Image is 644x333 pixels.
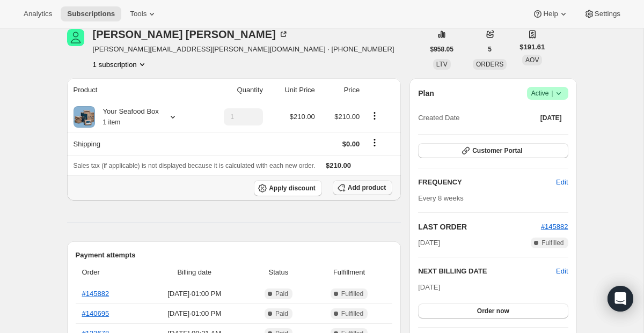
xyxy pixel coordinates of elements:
button: Order now [418,304,568,319]
span: Geraldine Ahrens [67,29,84,46]
span: Sales tax (if applicable) is not displayed because it is calculated with each new order. [74,162,316,169]
span: Order now [477,307,509,315]
span: $0.00 [342,140,360,148]
span: Apply discount [269,184,316,193]
h2: FREQUENCY [418,177,556,188]
button: Tools [123,6,164,21]
span: [DATE] · 01:00 PM [144,308,245,319]
span: [DATE] [418,283,440,291]
span: $210.00 [334,113,360,121]
span: $210.00 [290,113,315,121]
button: Product actions [366,110,383,122]
span: Edit [556,177,568,188]
button: Product actions [93,59,148,70]
span: LTV [436,61,448,68]
span: Billing date [144,267,245,278]
span: Help [543,10,558,18]
button: Edit [556,266,568,277]
th: Price [318,78,363,102]
span: Add product [348,183,386,192]
span: Paid [275,290,288,298]
button: Apply discount [254,180,322,196]
th: Unit Price [266,78,318,102]
span: Active [531,88,564,99]
span: Fulfillment [312,267,386,278]
span: Subscriptions [67,10,115,18]
button: Add product [333,180,392,195]
span: Fulfilled [341,309,363,318]
th: Quantity [202,78,266,102]
span: 5 [488,45,492,54]
span: ORDERS [476,61,503,68]
span: Every 8 weeks [418,194,464,202]
span: $191.61 [519,42,545,53]
h2: NEXT BILLING DATE [418,266,556,277]
button: #145882 [541,221,568,232]
button: Help [526,6,575,21]
span: | [551,89,553,98]
span: Status [251,267,306,278]
button: [DATE] [534,110,568,125]
img: product img [74,106,95,128]
button: Subscriptions [61,6,121,21]
th: Order [76,261,141,284]
a: #140695 [82,309,109,317]
th: Product [67,78,202,102]
span: [DATE] · 01:00 PM [144,288,245,299]
button: Edit [550,174,574,191]
span: $210.00 [326,161,351,169]
th: Shipping [67,132,202,156]
button: Customer Portal [418,143,568,158]
div: Your Seafood Box [95,106,159,128]
span: $958.05 [430,45,453,54]
h2: Payment attempts [76,250,393,261]
span: [DATE] [540,114,562,122]
span: Fulfilled [341,290,363,298]
span: Tools [130,10,147,18]
div: [PERSON_NAME] [PERSON_NAME] [93,29,289,40]
span: Settings [595,10,620,18]
span: Fulfilled [541,239,563,247]
span: Analytics [24,10,52,18]
button: Analytics [17,6,58,21]
button: 5 [481,42,498,57]
a: #145882 [82,290,109,298]
button: Shipping actions [366,137,383,149]
h2: LAST ORDER [418,221,541,232]
button: Settings [577,6,627,21]
div: Open Intercom Messenger [608,286,633,312]
span: [DATE] [418,238,440,248]
a: #145882 [541,223,568,231]
h2: Plan [418,88,434,99]
span: [PERSON_NAME][EMAIL_ADDRESS][PERSON_NAME][DOMAIN_NAME] · [PHONE_NUMBER] [93,44,394,55]
small: 1 item [103,119,121,126]
span: Created Date [418,113,459,123]
span: AOV [525,56,539,64]
span: Customer Portal [472,146,522,155]
button: $958.05 [424,42,460,57]
span: Paid [275,309,288,318]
